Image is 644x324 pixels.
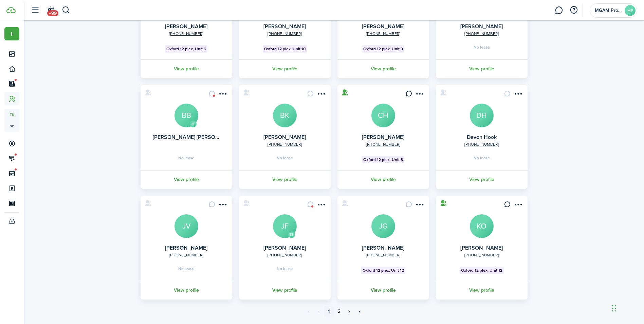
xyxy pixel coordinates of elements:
[178,267,195,271] span: No lease
[552,2,565,19] a: Messaging
[190,121,197,127] avatar-text: JF
[44,2,57,19] a: Notifications
[568,4,579,16] button: Open resource center
[464,252,499,258] a: [PHONE_NUMBER]
[140,281,233,300] a: View profile
[314,306,324,317] a: Previous
[435,59,529,78] a: View profile
[336,281,430,300] a: View profile
[513,201,523,210] button: Open menu
[166,46,206,52] span: Oxford 12 plex, Unit 6
[238,170,332,189] a: View profile
[165,244,207,252] a: [PERSON_NAME]
[371,104,395,127] a: CH
[363,157,403,163] span: Oxford 12 plex, Unit 8
[217,201,228,210] button: Open menu
[366,141,400,147] a: [PHONE_NUMBER]
[62,4,70,16] button: Search
[336,59,430,78] a: View profile
[366,31,400,37] a: [PHONE_NUMBER]
[610,291,644,324] iframe: Chat Widget
[464,141,499,147] a: [PHONE_NUMBER]
[264,46,306,52] span: Oxford 12 plex, Unit 10
[169,252,203,258] a: [PHONE_NUMBER]
[363,46,403,52] span: Oxford 12 plex, Unit 9
[263,22,306,30] a: [PERSON_NAME]
[414,201,425,210] button: Open menu
[238,59,332,78] a: View profile
[435,281,529,300] a: View profile
[153,133,283,141] a: [PERSON_NAME] [PERSON_NAME] [PERSON_NAME]
[371,214,395,238] a: JG
[334,306,344,317] a: 2
[461,267,502,273] span: Oxford 12 plex, Unit 12
[268,252,302,258] a: [PHONE_NUMBER]
[140,59,233,78] a: View profile
[316,201,327,210] button: Open menu
[263,133,306,141] a: [PERSON_NAME]
[29,4,41,17] button: Open sidebar
[303,306,314,317] a: First
[595,8,622,13] span: MGAM Properties LLC
[277,156,293,160] span: No lease
[336,170,430,189] a: View profile
[169,31,203,37] a: [PHONE_NUMBER]
[513,90,523,100] button: Open menu
[470,104,494,127] a: DH
[362,22,404,30] a: [PERSON_NAME]
[178,156,195,160] span: No lease
[217,90,228,100] button: Open menu
[174,214,198,238] a: JV
[316,90,327,100] button: Open menu
[273,214,297,238] a: JF
[273,104,297,127] a: BK
[625,5,636,16] avatar-text: MP
[174,104,198,127] a: BB
[288,231,295,238] avatar-text: BB
[612,298,616,319] div: Drag
[4,120,19,132] a: sp
[460,244,503,252] a: [PERSON_NAME]
[324,306,334,317] a: 1
[268,31,302,37] a: [PHONE_NUMBER]
[474,45,490,49] span: No lease
[4,27,19,40] button: Open menu
[344,306,354,317] a: Next
[363,267,404,273] span: Oxford 12 plex, Unit 12
[464,31,499,37] a: [PHONE_NUMBER]
[354,306,365,317] a: Last
[467,133,497,141] a: Devon Hook
[460,22,503,30] a: [PERSON_NAME]
[362,133,404,141] a: [PERSON_NAME]
[238,281,332,300] a: View profile
[362,244,404,252] a: [PERSON_NAME]
[263,244,306,252] a: [PERSON_NAME]
[268,141,302,147] a: [PHONE_NUMBER]
[366,252,400,258] a: [PHONE_NUMBER]
[474,156,490,160] span: No lease
[414,90,425,100] button: Open menu
[165,22,207,30] a: [PERSON_NAME]
[47,10,58,16] span: +99
[4,109,19,120] a: tn
[140,170,233,189] a: View profile
[435,170,529,189] a: View profile
[470,214,494,238] a: KO
[6,7,16,13] img: TenantCloud
[277,267,293,271] span: No lease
